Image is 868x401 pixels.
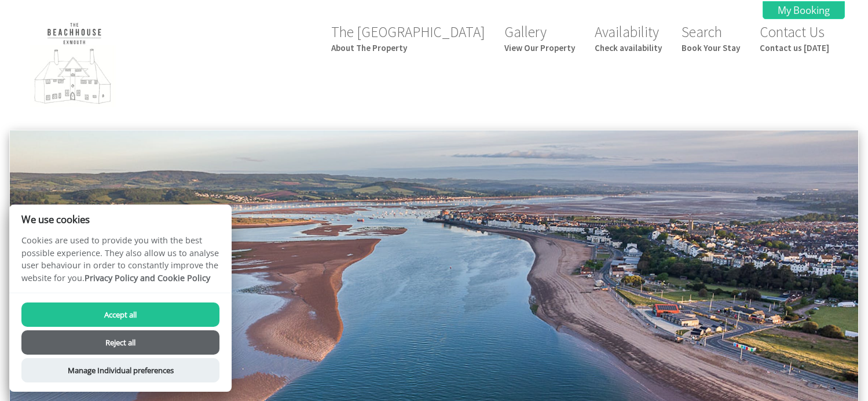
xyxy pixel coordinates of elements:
[21,302,219,327] button: Accept all
[16,18,132,112] img: The Beach House Exmouth
[760,42,829,53] small: Contact us [DATE]
[504,23,575,53] a: GalleryView Our Property
[21,330,219,355] button: Reject all
[9,214,232,225] h2: We use cookies
[9,234,232,293] p: Cookies are used to provide you with the best possible experience. They also allow us to analyse ...
[595,42,662,53] small: Check availability
[504,42,575,53] small: View Our Property
[682,42,740,53] small: Book Your Stay
[331,42,485,53] small: About The Property
[21,358,219,382] button: Manage Individual preferences
[595,23,662,53] a: AvailabilityCheck availability
[331,23,485,53] a: The [GEOGRAPHIC_DATA]About The Property
[763,1,845,19] a: My Booking
[682,23,740,53] a: SearchBook Your Stay
[760,23,829,53] a: Contact UsContact us [DATE]
[85,272,210,283] a: Privacy Policy and Cookie Policy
